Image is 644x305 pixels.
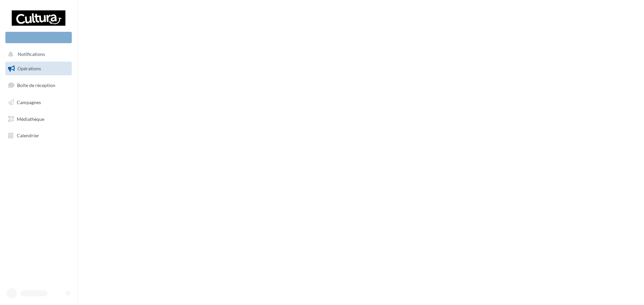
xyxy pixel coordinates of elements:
a: Médiathèque [4,112,73,126]
a: Opérations [4,62,73,76]
span: Boîte de réception [17,82,55,88]
a: Calendrier [4,129,73,143]
div: Nouvelle campagne [5,32,72,43]
span: Notifications [18,52,45,57]
span: Calendrier [17,133,39,138]
a: Boîte de réception [4,78,73,92]
a: Campagnes [4,95,73,109]
span: Opérations [17,66,41,71]
span: Médiathèque [17,116,44,122]
span: Campagnes [17,99,41,105]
